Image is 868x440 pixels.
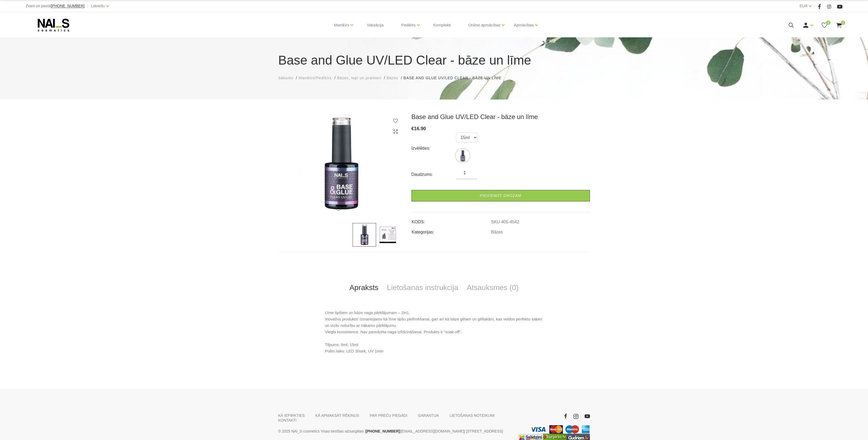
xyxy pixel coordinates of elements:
[299,76,332,80] span: Manikīrs/Pedikīrs
[87,3,88,9] span: |
[299,75,332,81] a: Manikīrs/Pedikīrs
[315,413,359,418] a: KĀ APMAKSĀT RĒĶINUS
[468,14,500,36] a: Online apmācības
[278,428,510,434] p: © 2025 NAI_S cosmetics Visas tiesības aizsargātas | | | [STREET_ADDRESS]
[514,14,534,36] a: Apmācības
[51,4,84,8] a: [PHONE_NUMBER]
[366,428,400,434] a: [PHONE_NUMBER]
[278,113,404,215] img: ...
[353,223,376,247] img: ...
[821,22,828,29] a: 0
[491,220,519,224] a: SKU-405-4542
[463,279,523,296] a: Atsauksmes (0)
[814,3,815,9] span: |
[411,144,456,153] div: Izvēlēties:
[278,51,590,70] h1: Base and Glue UV/LED Clear - bāze un līme
[370,413,407,418] a: PAR PREČU PIEGĀDI
[325,310,543,354] p: Līme tipšiem un bāze naga pārklājumam – 2in1. Inovatīvs produkts! Izmantojams kā līme tipšu pielī...
[841,21,845,25] span: 0
[826,21,830,25] span: 0
[362,12,388,38] a: Vaksācija
[386,76,398,80] span: Bāzes
[336,206,341,211] button: 1 of 2
[278,75,294,81] a: Sākums
[456,149,469,162] img: ...
[278,413,305,418] a: KĀ IEPIRKTIES
[411,170,456,179] div: Daudzums:
[337,75,381,81] a: Bāzes, topi un praimeri
[404,75,507,81] li: Base and Glue UV/LED Clear - bāze un līme
[334,14,349,36] a: Manikīrs
[414,126,426,131] span: 16.90
[411,113,590,121] h3: Base and Glue UV/LED Clear - bāze un līme
[376,223,400,247] img: ...
[91,3,105,9] a: Latviešu
[429,12,455,38] a: Komplekti
[344,207,347,210] button: 2 of 2
[450,413,495,418] a: LIETOŠANAS NOTEIKUMI
[401,428,464,434] a: [EMAIL_ADDRESS][DOMAIN_NAME]
[278,76,294,80] span: Sākums
[411,225,491,235] td: Kategorijas:
[278,418,297,423] a: KONTAKTI
[800,3,808,9] a: EUR
[26,3,84,9] div: Zvani un pasūti
[401,14,415,36] a: Pedikīrs
[411,215,491,225] td: KODS:
[411,190,590,201] a: Pievienot grozam
[383,279,463,296] a: Lietošanas instrukcija
[337,76,381,80] span: Bāzes, topi un praimeri
[491,230,503,235] a: Bāzes
[418,413,439,418] a: GARANTIJA
[345,279,383,296] a: Apraksts
[386,75,398,81] a: Bāzes
[411,126,414,131] span: €
[836,22,842,29] a: 0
